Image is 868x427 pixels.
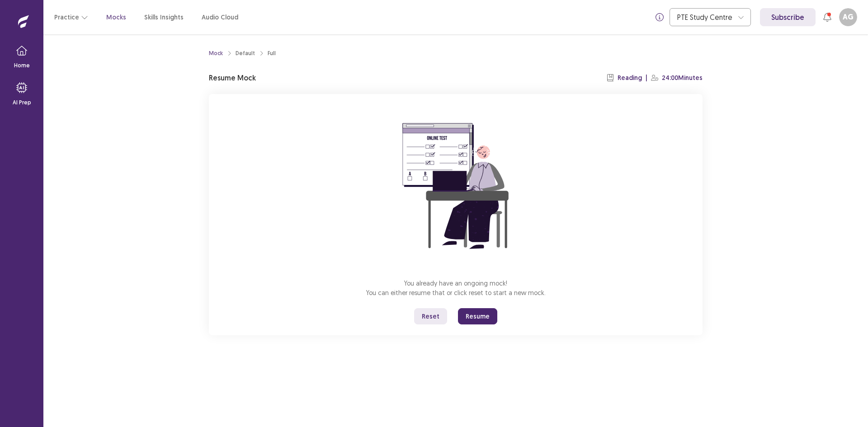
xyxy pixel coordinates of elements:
button: Practice [54,9,88,25]
p: Home [14,61,30,70]
a: Mock [209,49,223,57]
button: Resume [458,308,497,324]
p: You already have an ongoing mock! You can either resume that or click reset to start a new mock. [366,278,546,297]
p: Reading [618,73,642,83]
p: AI Prep [13,99,31,107]
a: Skills Insights [144,13,184,22]
div: PTE Study Centre [677,9,733,26]
button: AG [839,8,857,26]
a: Subscribe [760,8,816,26]
p: 24:00 Minutes [662,73,703,83]
button: info [651,9,668,25]
nav: breadcrumb [209,49,276,57]
a: Mocks [106,13,126,22]
p: | [646,73,647,83]
button: Reset [414,308,447,324]
img: attend-mock [374,105,537,267]
a: Audio Cloud [202,13,238,22]
div: Full [268,49,276,57]
div: Default [236,49,255,57]
p: Resume Mock [209,72,256,83]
